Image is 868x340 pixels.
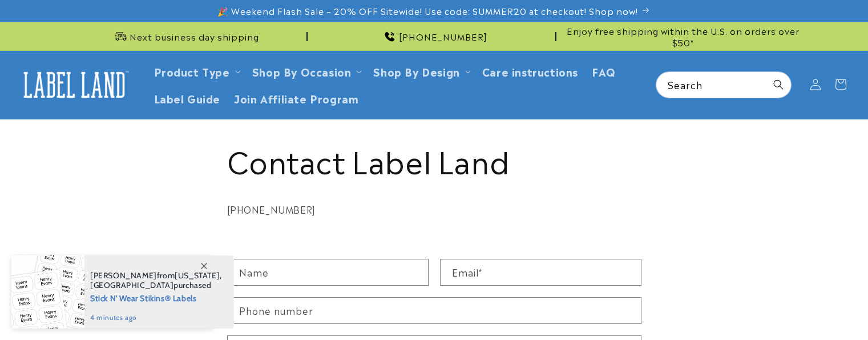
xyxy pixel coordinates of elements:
span: [PERSON_NAME] [90,270,157,281]
a: FAQ [585,58,623,85]
span: from , purchased [90,271,222,290]
div: Announcement [312,22,556,50]
span: Join Affiliate Program [234,91,358,105]
button: Search [766,72,791,97]
span: Next business day shipping [130,31,259,42]
span: FAQ [592,65,616,78]
span: Care instructions [482,65,578,78]
a: Label Guide [147,85,228,111]
summary: Product Type [147,58,245,85]
span: Enjoy free shipping within the U.S. on orders over $50* [561,25,805,47]
a: Product Type [154,63,230,79]
span: 🎉 Weekend Flash Sale – 20% OFF Sitewide! Use code: SUMMER20 at checkout! Shop now! [217,5,638,17]
span: Shop By Occasion [252,65,352,78]
a: Shop By Design [373,63,459,79]
a: Join Affiliate Program [227,85,365,111]
span: [PHONE_NUMBER] [399,31,487,42]
span: Label Guide [154,91,221,105]
summary: Shop By Design [366,58,475,85]
div: [PHONE_NUMBER] [227,201,641,218]
iframe: Gorgias live chat messenger [755,291,857,329]
span: [GEOGRAPHIC_DATA] [90,280,173,290]
div: Announcement [561,22,805,50]
img: Label Land [17,67,131,102]
div: Announcement [63,22,308,50]
h1: Contact Label Land [227,140,641,179]
summary: Shop By Occasion [245,58,367,85]
a: Care instructions [475,58,585,85]
a: Label Land [13,63,136,107]
span: [US_STATE] [175,270,220,281]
